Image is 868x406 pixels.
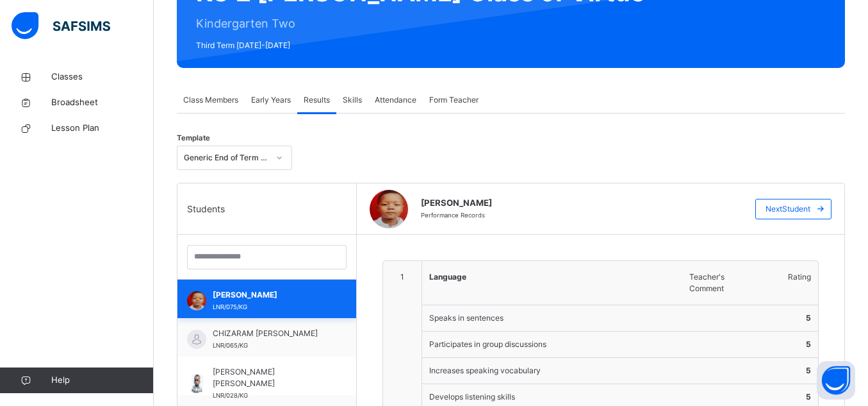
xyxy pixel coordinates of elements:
[12,12,110,39] img: safsims
[421,212,485,219] span: Performance Records
[304,94,330,106] span: Results
[213,303,247,310] span: LNR/075/KG
[683,262,766,304] div: Teacher's Comment
[187,202,225,216] span: Students
[384,262,421,292] div: 1
[51,374,153,387] span: Help
[375,94,416,106] span: Attendance
[767,262,817,292] div: Rating
[817,361,855,400] button: Open asap
[183,94,238,106] span: Class Members
[51,96,154,109] span: Broadsheet
[806,339,811,349] strong: 5
[423,306,682,330] div: Speaks in sentences
[51,71,154,83] span: Classes
[187,291,206,310] img: LNR_075_KG.png
[766,203,810,215] span: Next Student
[423,332,682,357] div: Participates in group discussions
[213,366,327,389] span: [PERSON_NAME] [PERSON_NAME]
[806,313,811,323] strong: 5
[213,328,327,339] span: CHIZARAM [PERSON_NAME]
[343,94,362,106] span: Skills
[429,94,479,106] span: Form Teacher
[421,197,736,210] span: [PERSON_NAME]
[196,40,645,51] span: Third Term [DATE]-[DATE]
[213,289,327,301] span: [PERSON_NAME]
[51,122,154,135] span: Lesson Plan
[213,342,248,349] span: LNR/065/KG
[187,330,206,349] img: default.svg
[806,366,811,375] strong: 5
[370,190,408,228] img: LNR_075_KG.png
[423,359,682,383] div: Increases speaking vocabulary
[429,272,466,282] span: Language
[806,392,811,402] strong: 5
[187,374,206,393] img: LNR_028_KG.png
[251,94,291,106] span: Early Years
[184,152,268,164] div: Generic End of Term Report (EY Assessment for Creche)
[177,133,210,144] span: Template
[213,392,248,399] span: LNR/028/KG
